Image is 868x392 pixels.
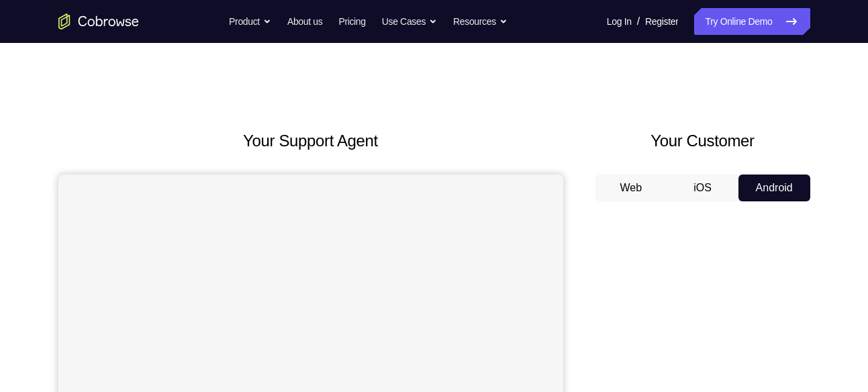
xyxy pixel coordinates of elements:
a: Register [645,8,678,35]
a: Try Online Demo [694,8,810,35]
button: Resources [453,8,508,35]
a: Go to the home page [58,13,139,30]
h2: Your Customer [595,129,810,153]
span: / [637,13,640,30]
a: Log In [607,8,632,35]
a: About us [287,8,322,35]
button: Product [229,8,271,35]
a: Pricing [338,8,365,35]
button: Use Cases [382,8,437,35]
h2: Your Support Agent [58,129,563,153]
button: Android [738,175,810,201]
button: Web [595,175,667,201]
button: iOS [667,175,738,201]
